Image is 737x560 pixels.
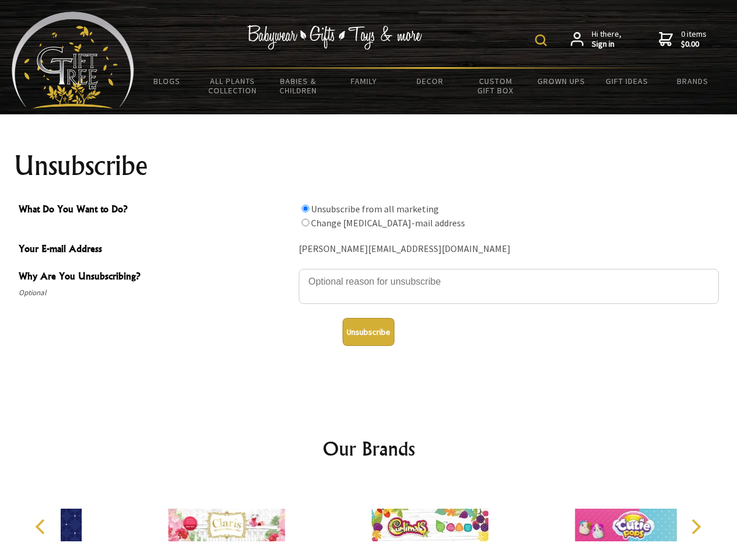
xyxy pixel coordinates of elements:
[535,34,547,46] img: product search
[19,269,293,286] span: Why Are You Unsubscribing?
[247,25,422,50] img: Babywear - Gifts - Toys & more
[19,202,293,219] span: What Do You Want to Do?
[571,29,621,50] a: Hi there,Sign in
[681,29,707,50] span: 0 items
[660,69,726,93] a: Brands
[200,69,266,103] a: All Plants Collection
[299,240,719,258] div: [PERSON_NAME][EMAIL_ADDRESS][DOMAIN_NAME]
[463,69,529,103] a: Custom Gift Box
[311,217,465,229] label: Change [MEDICAL_DATA]-mail address
[659,29,707,50] a: 0 items$0.00
[302,219,309,226] input: What Do You Want to Do?
[683,514,708,540] button: Next
[29,514,55,540] button: Previous
[681,39,707,50] strong: $0.00
[302,205,309,212] input: What Do You Want to Do?
[311,203,439,215] label: Unsubscribe from all marketing
[134,69,200,93] a: BLOGS
[266,69,331,103] a: Babies & Children
[331,69,397,93] a: Family
[528,69,594,93] a: Grown Ups
[397,69,463,93] a: Decor
[19,242,293,258] span: Your E-mail Address
[23,435,714,463] h2: Our Brands
[12,12,134,108] img: Babyware - Gifts - Toys and more...
[299,269,719,304] textarea: Why Are You Unsubscribing?
[592,39,621,50] strong: Sign in
[592,29,621,50] span: Hi there,
[594,69,660,93] a: Gift Ideas
[14,152,724,180] h1: Unsubscribe
[19,286,293,300] span: Optional
[343,318,394,346] button: Unsubscribe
